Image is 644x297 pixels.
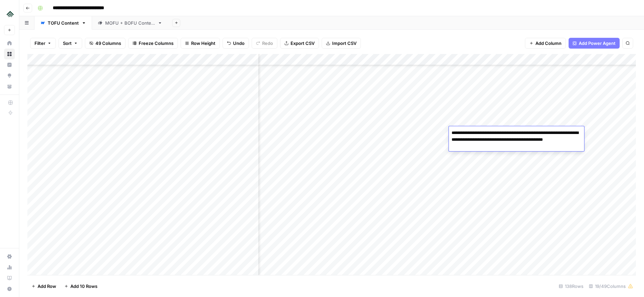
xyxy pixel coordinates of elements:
[579,40,616,47] span: Add Power Agent
[556,281,586,292] div: 138 Rows
[128,38,178,49] button: Freeze Columns
[27,281,60,292] button: Add Row
[280,38,319,49] button: Export CSV
[262,40,273,47] span: Redo
[60,281,101,292] button: Add 10 Rows
[4,5,15,22] button: Workspace: Uplisting
[105,20,155,26] div: MOFU + BOFU Content
[95,40,121,47] span: 49 Columns
[233,40,245,47] span: Undo
[4,283,15,294] button: Help + Support
[34,16,92,30] a: TOFU Content
[4,8,16,20] img: Uplisting Logo
[92,16,168,30] a: MOFU + BOFU Content
[332,40,356,47] span: Import CSV
[4,262,15,273] a: Usage
[85,38,125,49] button: 49 Columns
[322,38,361,49] button: Import CSV
[586,281,636,292] div: 19/49 Columns
[30,38,56,49] button: Filter
[252,38,277,49] button: Redo
[4,273,15,283] a: Learning Hub
[4,38,15,49] a: Home
[191,40,215,47] span: Row Height
[38,283,56,290] span: Add Row
[4,251,15,262] a: Settings
[181,38,220,49] button: Row Height
[291,40,315,47] span: Export CSV
[59,38,82,49] button: Sort
[48,20,79,26] div: TOFU Content
[70,283,97,290] span: Add 10 Rows
[569,38,620,49] button: Add Power Agent
[4,49,15,59] a: Browse
[223,38,249,49] button: Undo
[63,40,72,47] span: Sort
[4,70,15,81] a: Opportunities
[535,40,561,47] span: Add Column
[34,40,45,47] span: Filter
[525,38,566,49] button: Add Column
[139,40,174,47] span: Freeze Columns
[4,59,15,70] a: Insights
[4,81,15,92] a: Your Data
